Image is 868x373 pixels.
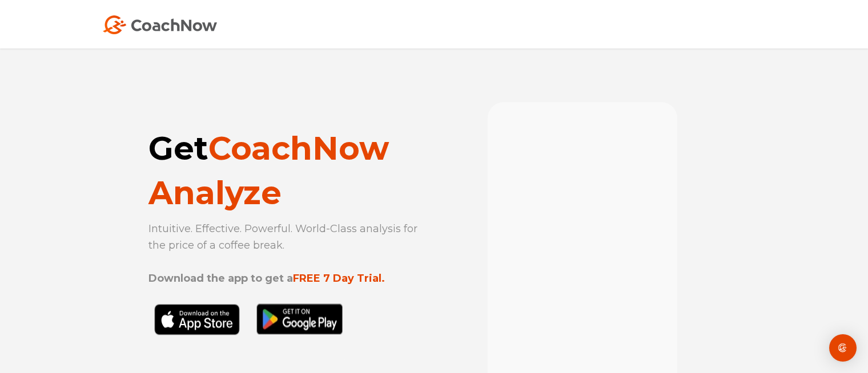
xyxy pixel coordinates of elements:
strong: Download the app to get a [148,272,293,285]
img: Coach Now [103,15,217,34]
img: Black Download CoachNow on the App Store Button [148,303,348,360]
span: CoachNow Analyze [148,129,389,212]
strong: FREE 7 Day Trial. [293,272,385,285]
h1: Get [148,126,423,215]
p: Intuitive. Effective. Powerful. World-Class analysis for the price of a coffee break. [148,221,423,287]
div: Open Intercom Messenger [829,334,857,362]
